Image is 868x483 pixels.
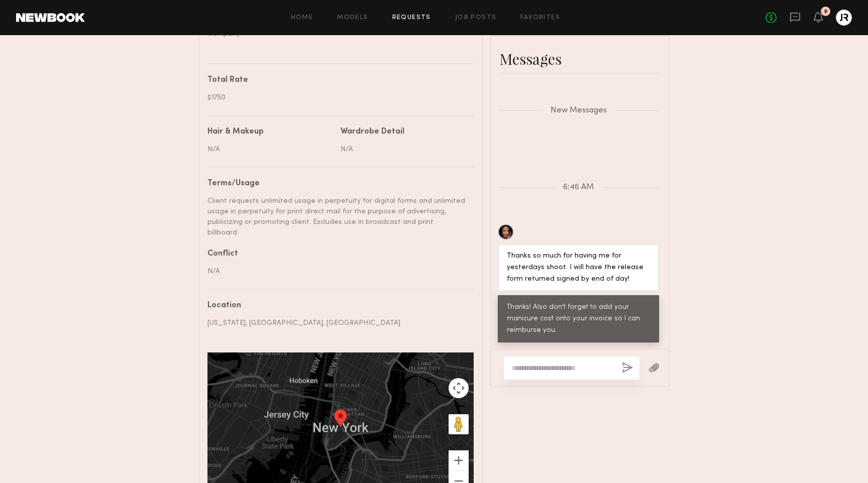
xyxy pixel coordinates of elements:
button: Drag Pegman onto the map to open Street View [449,414,469,434]
div: Conflict [207,250,466,258]
div: N/A [207,266,466,277]
div: Hair & Makeup [207,128,264,136]
div: Client requests unlimited usage in perpetuity for digital forms and unlimited usage in perpetuity... [207,196,466,238]
a: Models [337,15,368,21]
div: N/A [341,144,466,155]
a: Favorites [520,15,560,21]
div: Wardrobe Detail [341,128,404,136]
div: [US_STATE], [GEOGRAPHIC_DATA], [GEOGRAPHIC_DATA] [207,318,466,328]
div: Total Rate [207,76,466,84]
div: $1750 [207,92,466,103]
div: N/A [207,144,333,155]
span: 6:46 AM [563,183,594,192]
button: Zoom in [449,450,469,470]
a: Job Posts [455,15,497,21]
div: Location [207,302,466,310]
button: Map camera controls [449,378,469,398]
div: Messages [499,49,661,69]
div: Thanks! Also don't forget to add your manicure cost onto your invoice so I can reimburse you. [507,302,650,336]
a: Requests [392,15,431,21]
div: Thanks so much for having me for yesterdays shoot. I will have the release form returned signed b... [507,251,650,285]
div: 9 [824,9,827,15]
div: Terms/Usage [207,180,466,188]
span: New Messages [551,106,607,115]
a: Home [291,15,313,21]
